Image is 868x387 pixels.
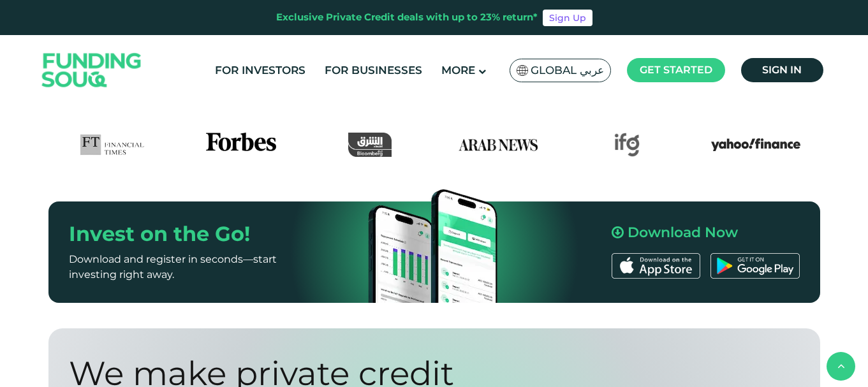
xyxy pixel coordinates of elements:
[614,133,640,157] img: IFG Logo
[517,65,528,76] img: SA Flag
[29,38,154,103] img: Logo
[69,251,321,282] p: Download and register in seconds—start investing right away.
[453,133,543,157] img: Arab News Logo
[80,133,145,157] img: FTLogo Logo
[69,221,250,246] span: Invest on the Go!
[441,64,475,77] span: More
[628,224,738,241] span: Download Now
[710,253,799,279] img: Google Play
[711,133,800,157] img: Yahoo Finance Logo
[741,58,823,82] a: Sign in
[348,133,392,157] img: Asharq Business Logo
[531,63,604,78] span: Global عربي
[640,64,712,76] span: Get started
[543,10,592,26] a: Sign Up
[276,10,538,25] div: Exclusive Private Credit deals with up to 23% return*
[206,133,276,157] img: Forbes Logo
[321,60,425,81] a: For Businesses
[612,253,700,279] img: App Store
[358,170,511,323] img: Mobile App
[212,60,309,81] a: For Investors
[762,64,802,76] span: Sign in
[827,352,855,381] button: back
